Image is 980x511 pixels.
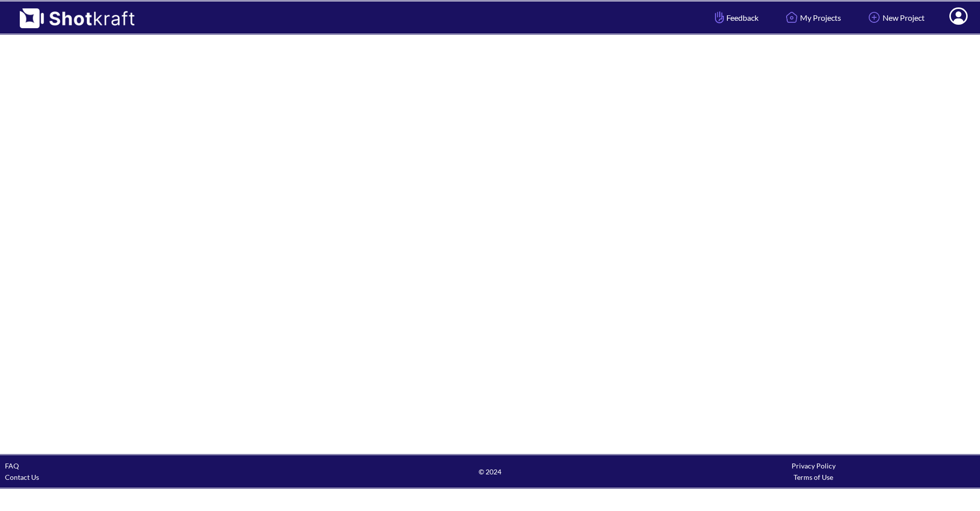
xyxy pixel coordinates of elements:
div: Terms of Use [652,471,975,483]
img: Home Icon [783,9,800,26]
div: Privacy Policy [652,460,975,471]
img: Hand Icon [713,9,726,26]
a: My Projects [776,4,848,31]
span: © 2024 [328,466,652,477]
a: Contact Us [5,473,39,481]
span: Feedback [713,12,758,23]
a: New Project [858,4,932,31]
img: Add Icon [866,9,883,26]
a: FAQ [5,462,19,470]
